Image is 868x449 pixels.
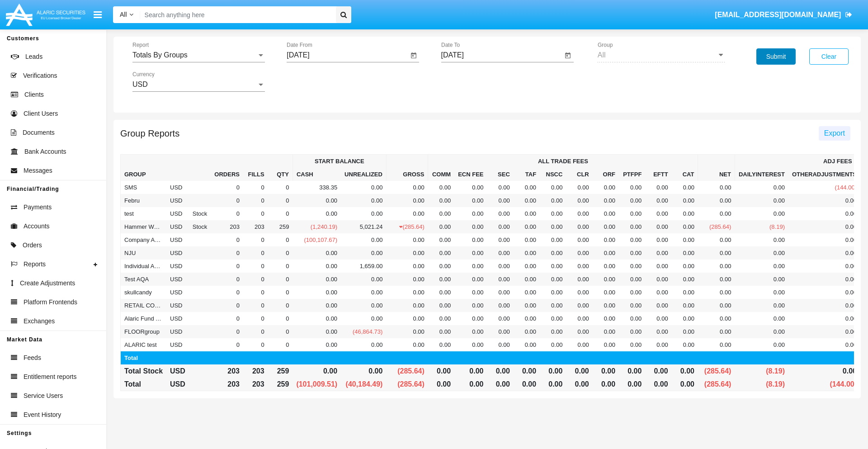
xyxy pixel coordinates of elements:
td: 0.00 [593,181,619,194]
td: 0.00 [292,312,341,325]
td: 0.00 [672,207,698,220]
td: SMS [121,181,167,194]
td: 0.00 [698,260,735,273]
td: 0 [211,194,243,207]
td: 0.00 [341,181,386,194]
td: 0.00 [735,246,788,260]
span: Messages [24,166,52,175]
input: Search [140,6,333,23]
td: 0.00 [386,207,428,220]
td: 0.00 [428,273,454,286]
td: 0 [243,233,268,246]
td: 0.00 [428,312,454,325]
td: 0.00 [514,273,540,286]
td: 259 [268,220,293,233]
td: 0.00 [514,220,540,233]
td: 0.00 [672,299,698,312]
td: 0.00 [386,325,428,338]
td: 0.00 [540,260,566,273]
td: 0.00 [566,273,592,286]
td: 0.00 [540,181,566,194]
span: Verifications [23,71,57,80]
td: 0 [211,312,243,325]
td: USD [166,299,189,312]
td: 0.00 [788,273,860,286]
td: 0.00 [540,312,566,325]
td: 0.00 [428,299,454,312]
span: Platform Frontends [24,298,77,307]
th: Unrealized [341,168,386,181]
td: 0.00 [788,220,860,233]
td: 0.00 [341,312,386,325]
td: 0.00 [487,286,513,299]
td: 0.00 [487,181,513,194]
td: (46,864.73) [341,325,386,338]
td: USD [166,207,189,220]
th: Ecn Fee [454,168,487,181]
td: 0.00 [619,260,645,273]
td: 0.00 [735,194,788,207]
td: 0.00 [566,312,592,325]
td: skullcandy [121,286,167,299]
td: 0.00 [487,220,513,233]
img: Logo image [5,1,87,28]
td: 0.00 [514,194,540,207]
span: Event History [24,410,61,420]
td: 0.00 [386,286,428,299]
td: Individual AQA [121,260,167,273]
td: 0.00 [428,233,454,246]
td: 0.00 [788,312,860,325]
td: 0.00 [341,207,386,220]
td: 0.00 [566,260,592,273]
td: 0.00 [593,286,619,299]
td: 0.00 [540,194,566,207]
td: 0 [211,260,243,273]
td: 0.00 [735,312,788,325]
td: 0.00 [619,246,645,260]
span: Export [824,129,845,137]
td: 0.00 [645,273,671,286]
td: 0 [211,325,243,338]
td: 0 [243,299,268,312]
td: 0.00 [454,207,487,220]
h5: Group Reports [120,130,179,137]
td: 0.00 [672,220,698,233]
td: 0.00 [566,181,592,194]
button: Open calendar [408,50,419,61]
td: 0.00 [540,246,566,260]
td: 0 [268,286,293,299]
a: All [113,10,140,19]
td: 0.00 [645,233,671,246]
td: 0.00 [341,299,386,312]
td: 0.00 [788,299,860,312]
th: Sec [487,168,513,181]
th: ORF [593,168,619,181]
td: USD [166,194,189,207]
td: 0.00 [454,260,487,273]
td: 0.00 [514,181,540,194]
td: 0 [268,312,293,325]
span: Feeds [24,353,41,363]
td: 0.00 [593,194,619,207]
td: 0.00 [292,260,341,273]
td: 0.00 [292,286,341,299]
th: PTFPF [619,168,645,181]
th: dailyInterest [735,168,788,181]
td: 0.00 [566,233,592,246]
td: 0.00 [593,246,619,260]
td: 0.00 [619,286,645,299]
td: 0.00 [593,207,619,220]
th: CLR [566,168,592,181]
span: Documents [23,128,55,137]
td: 0 [211,207,243,220]
td: 0.00 [341,286,386,299]
td: (285.64) [698,220,735,233]
span: Totals By Groups [132,51,188,59]
td: 0.00 [386,260,428,273]
td: 0.00 [645,246,671,260]
td: 0.00 [514,260,540,273]
button: Clear [809,48,849,65]
td: 0 [268,207,293,220]
span: Reports [24,260,46,269]
td: 0.00 [698,181,735,194]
